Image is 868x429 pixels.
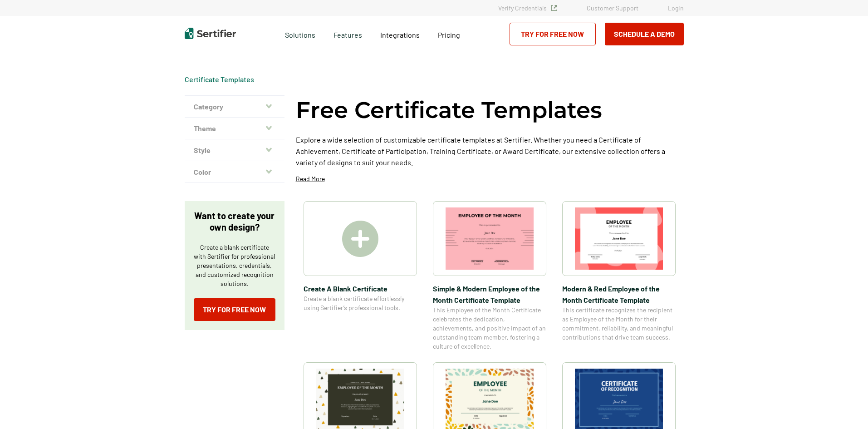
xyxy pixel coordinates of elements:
[185,75,254,84] div: Breadcrumb
[342,221,378,257] img: Create A Blank Certificate
[296,174,325,183] p: Read More
[304,283,417,294] span: Create A Blank Certificate
[194,210,275,233] p: Want to create your own design?
[194,298,275,321] a: Try for Free Now
[304,294,417,312] span: Create a blank certificate effortlessly using Sertifier’s professional tools.
[185,139,284,161] button: Style
[510,23,596,45] a: Try for Free Now
[562,306,676,342] span: This certificate recognizes the recipient as Employee of the Month for their commitment, reliabil...
[296,134,684,168] p: Explore a wide selection of customizable certificate templates at Sertifier. Whether you need a C...
[438,28,460,39] a: Pricing
[551,5,557,11] img: Verified
[333,28,362,39] span: Features
[185,75,254,84] span: Certificate Templates
[562,283,676,306] span: Modern & Red Employee of the Month Certificate Template
[185,161,284,183] button: Color
[575,207,663,270] img: Modern & Red Employee of the Month Certificate Template
[296,95,602,125] h1: Free Certificate Templates
[433,306,546,351] span: This Employee of the Month Certificate celebrates the dedication, achievements, and positive impa...
[433,283,546,306] span: Simple & Modern Employee of the Month Certificate Template
[498,4,557,12] a: Verify Credentials
[446,207,534,270] img: Simple & Modern Employee of the Month Certificate Template
[185,96,284,118] button: Category
[380,28,420,39] a: Integrations
[285,28,315,39] span: Solutions
[194,243,275,288] p: Create a blank certificate with Sertifier for professional presentations, credentials, and custom...
[185,28,236,39] img: Sertifier | Digital Credentialing Platform
[380,30,420,39] span: Integrations
[185,75,254,84] a: Certificate Templates
[562,201,676,351] a: Modern & Red Employee of the Month Certificate TemplateModern & Red Employee of the Month Certifi...
[587,4,638,12] a: Customer Support
[668,4,684,12] a: Login
[185,118,284,139] button: Theme
[438,30,460,39] span: Pricing
[433,201,546,351] a: Simple & Modern Employee of the Month Certificate TemplateSimple & Modern Employee of the Month C...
